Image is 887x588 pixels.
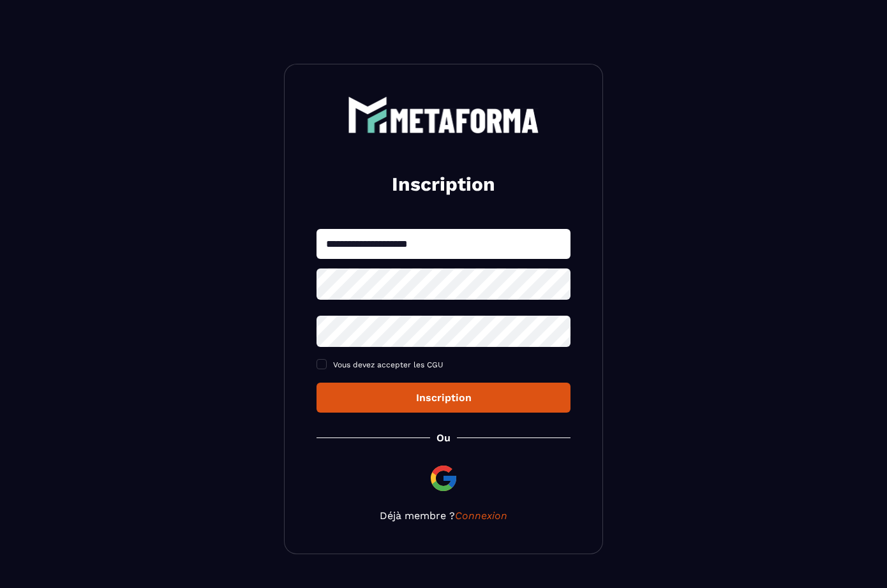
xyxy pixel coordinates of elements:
a: logo [317,96,570,133]
button: Inscription [317,383,570,413]
img: logo [348,96,539,133]
span: Vous devez accepter les CGU [333,360,444,369]
p: Ou [436,432,451,444]
div: Inscription [327,392,560,404]
a: Connexion [455,510,507,522]
p: Déjà membre ? [317,510,570,522]
h2: Inscription [332,172,555,197]
img: google [428,463,459,494]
